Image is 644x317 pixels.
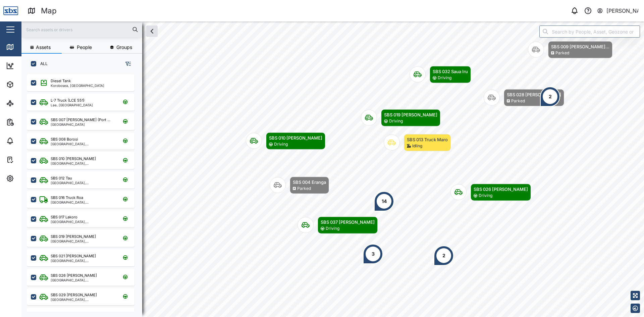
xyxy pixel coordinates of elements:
div: SBS 021 [PERSON_NAME] [51,253,96,259]
div: Map marker [384,134,451,151]
div: Map marker [528,41,612,58]
div: [GEOGRAPHIC_DATA], [GEOGRAPHIC_DATA] [51,278,115,282]
div: SBS 037 [PERSON_NAME] [321,219,375,225]
div: SBS 028 [PERSON_NAME] [507,91,561,98]
div: Tasks [17,156,36,163]
div: [GEOGRAPHIC_DATA], [GEOGRAPHIC_DATA] [51,240,115,243]
div: Map marker [363,244,383,264]
div: SBS 009 [PERSON_NAME]... [551,43,609,50]
div: SBS 007 [PERSON_NAME] (Port ... [51,117,110,123]
div: SBS 010 [PERSON_NAME] [269,135,322,141]
div: Alarms [17,137,38,145]
span: Assets [36,45,51,50]
div: Reports [17,118,40,126]
div: Driving [479,193,492,199]
div: [GEOGRAPHIC_DATA], [GEOGRAPHIC_DATA] [51,142,115,146]
span: Groups [116,45,132,50]
div: SBS 016 Truck Roa [51,195,83,201]
div: SBS 029 [PERSON_NAME] [51,292,97,298]
div: [GEOGRAPHIC_DATA], [GEOGRAPHIC_DATA] [51,220,115,223]
div: Korobosea, [GEOGRAPHIC_DATA] [51,84,104,87]
div: [PERSON_NAME] [606,7,639,15]
div: Idling [412,143,422,149]
div: Map marker [484,89,564,106]
div: SBS 026 [PERSON_NAME] [474,186,528,193]
div: Lae, [GEOGRAPHIC_DATA] [51,103,93,107]
div: SBS 008 Borosi [51,137,78,142]
div: Sites [17,100,34,107]
label: ALL [36,61,48,66]
div: L-7 Truck (LCE 551) [51,98,85,103]
div: SBS 010 [PERSON_NAME] [51,156,96,162]
div: Parked [555,50,569,56]
div: [GEOGRAPHIC_DATA], [GEOGRAPHIC_DATA] [51,259,115,262]
div: Parked [297,186,311,192]
div: Map marker [434,246,454,266]
span: People [77,45,92,50]
div: Settings [17,175,41,182]
div: SBS 012 Tau [51,175,72,181]
input: Search assets or drivers [25,24,138,35]
div: Dashboard [17,62,48,69]
div: SBS 019 [PERSON_NAME] [384,111,437,118]
div: Map marker [246,133,325,150]
img: Main Logo [3,3,18,18]
div: SBS 017 Lakoro [51,214,77,220]
div: [GEOGRAPHIC_DATA], [GEOGRAPHIC_DATA] [51,181,115,184]
div: Map marker [374,191,394,211]
div: Parked [511,98,525,104]
div: SBS 019 [PERSON_NAME] [51,234,96,240]
div: [GEOGRAPHIC_DATA], [GEOGRAPHIC_DATA] [51,162,115,165]
div: Map marker [361,109,440,126]
div: [GEOGRAPHIC_DATA], [GEOGRAPHIC_DATA] [51,201,115,204]
button: [PERSON_NAME] [597,6,639,15]
div: Map marker [410,66,471,83]
input: Search by People, Asset, Geozone or Place [539,25,640,38]
div: 3 [372,250,375,258]
div: SBS 026 [PERSON_NAME] [51,273,97,278]
div: Assets [17,81,38,88]
div: SBS 004 Eranga [293,179,326,186]
div: Map [41,5,57,17]
div: [GEOGRAPHIC_DATA] [51,123,110,126]
div: Map marker [298,217,378,234]
div: Diesel Tank [51,78,71,84]
div: Map [17,43,33,51]
div: grid [27,72,142,312]
div: Driving [274,141,288,148]
div: Driving [438,75,451,81]
div: 2 [549,93,552,100]
div: Map marker [450,184,531,201]
div: 14 [382,198,387,205]
div: [GEOGRAPHIC_DATA], [GEOGRAPHIC_DATA] [51,298,115,301]
div: Map marker [270,177,329,194]
div: SBS 032 Saua Iru [433,68,468,75]
div: 2 [442,252,445,259]
canvas: Map [21,21,644,317]
div: Driving [389,118,403,124]
div: Map marker [540,87,560,107]
div: Driving [326,225,339,232]
div: SBS 013 Truck Maro [407,136,448,143]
